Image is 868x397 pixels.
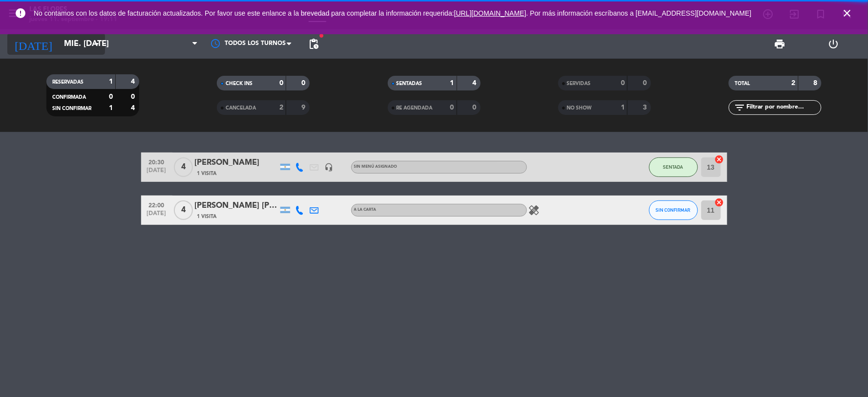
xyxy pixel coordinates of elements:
strong: 3 [643,104,649,111]
span: TOTAL [735,81,750,86]
i: headset_mic [325,163,334,172]
span: RESERVADAS [52,80,84,85]
strong: 0 [109,93,113,100]
i: cancel [715,154,724,164]
strong: 1 [621,104,625,111]
i: power_settings_new [828,38,840,50]
i: arrow_drop_down [91,38,103,50]
span: print [774,38,786,50]
strong: 4 [472,80,478,87]
a: . Por más información escríbanos a [EMAIL_ADDRESS][DOMAIN_NAME] [527,9,752,17]
span: Sin menú asignado [354,165,398,169]
span: NO SHOW [567,106,592,110]
span: RE AGENDADA [397,106,433,110]
i: filter_list [734,102,745,113]
span: CONFIRMADA [52,95,86,100]
span: SIN CONFIRMAR [656,207,691,213]
div: LOG OUT [807,29,861,59]
span: No contamos con los datos de facturación actualizados. Por favor use este enlance a la brevedad p... [34,9,752,17]
span: SERVIDAS [567,81,591,86]
div: [PERSON_NAME] [195,156,278,169]
strong: 4 [131,78,137,85]
input: Filtrar por nombre... [745,102,821,113]
span: pending_actions [308,38,319,50]
strong: 0 [131,93,137,100]
strong: 9 [302,104,308,111]
span: SENTADA [663,164,683,170]
div: [PERSON_NAME] [PERSON_NAME] [195,199,278,212]
strong: 2 [279,104,283,111]
i: [DATE] [7,33,59,55]
strong: 0 [621,80,625,87]
strong: 1 [109,78,113,85]
span: 1 Visita [197,170,217,177]
i: cancel [715,198,724,207]
span: 22:00 [145,199,169,210]
span: 1 Visita [197,213,217,221]
span: 4 [174,200,193,220]
i: healing [529,204,540,216]
span: 4 [174,157,193,177]
strong: 1 [450,80,454,87]
strong: 1 [109,105,113,111]
i: close [842,7,853,19]
strong: 0 [279,80,283,87]
strong: 0 [643,80,649,87]
span: [DATE] [145,210,169,221]
a: [URL][DOMAIN_NAME] [454,9,527,17]
i: error [15,7,26,19]
strong: 0 [450,104,454,111]
button: SENTADA [649,157,698,177]
span: CHECK INS [226,81,253,86]
strong: 4 [131,105,137,111]
span: SENTADAS [397,81,423,86]
button: SIN CONFIRMAR [649,200,698,220]
span: CANCELADA [226,106,256,110]
strong: 0 [472,104,478,111]
span: SIN CONFIRMAR [52,106,91,111]
strong: 2 [792,80,796,87]
span: fiber_manual_record [318,33,324,39]
span: [DATE] [145,167,169,178]
span: 20:30 [145,156,169,167]
strong: 0 [302,80,308,87]
strong: 8 [814,80,820,87]
span: A LA CARTA [354,208,377,212]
